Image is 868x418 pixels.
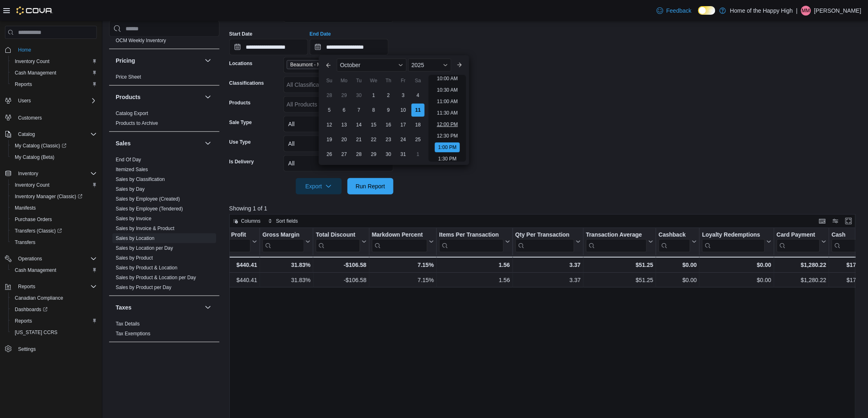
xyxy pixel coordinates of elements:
[11,215,97,224] span: Purchase Orders
[8,191,100,202] a: Inventory Manager (Classic)
[263,260,311,270] div: 31.83%
[109,72,219,85] div: Pricing
[832,275,868,285] div: $172.64
[18,170,38,177] span: Inventory
[347,178,393,194] button: Run Report
[515,260,580,270] div: 3.37
[429,75,466,162] ul: Time
[367,89,380,102] div: day-1
[310,31,331,37] label: End Date
[439,260,510,270] div: 1.56
[15,306,48,313] span: Dashboards
[15,45,34,55] a: Home
[382,74,395,87] div: Th
[116,176,165,182] a: Sales by Classification
[116,215,151,222] span: Sales by Invoice
[397,148,410,161] div: day-31
[11,265,97,275] span: Cash Management
[11,316,97,326] span: Reports
[659,275,697,285] div: $0.00
[667,7,692,15] span: Feedback
[2,281,100,292] button: Reports
[777,231,820,252] div: Card Payment
[213,231,257,252] button: Gross Profit
[15,45,97,55] span: Home
[11,180,53,190] a: Inventory Count
[290,61,354,69] span: Beaumont - Montalet - Fire & Flower
[11,203,39,213] a: Manifests
[213,260,257,270] div: $440.41
[116,93,141,101] h3: Products
[659,231,697,252] button: Cashback
[316,231,360,239] div: Total Discount
[352,104,365,117] div: day-7
[116,265,178,271] a: Sales by Product & Location
[15,169,97,178] span: Inventory
[263,231,311,252] button: Gross Margin
[11,237,39,247] a: Transfers
[8,67,100,79] button: Cash Management
[116,56,201,65] button: Pricing
[116,216,151,221] a: Sales by Invoice
[15,182,50,188] span: Inventory Count
[11,141,70,151] a: My Catalog (Classic)
[15,129,97,139] span: Catalog
[8,179,100,191] button: Inventory Count
[8,225,100,237] a: Transfers (Classic)
[352,133,365,146] div: day-21
[11,56,97,66] span: Inventory Count
[116,226,174,231] a: Sales by Invoice & Product
[8,292,100,304] button: Canadian Compliance
[367,104,380,117] div: day-8
[116,321,140,327] a: Tax Details
[116,245,173,251] a: Sales by Location per Day
[116,38,166,43] a: OCM Weekly Inventory
[116,206,183,212] a: Sales by Employee (Tendered)
[352,118,365,131] div: day-14
[18,47,31,53] span: Home
[116,255,153,261] span: Sales by Product
[435,142,460,152] li: 1:00 PM
[310,39,388,55] input: Press the down key to enter a popover containing a calendar. Press the escape key to close the po...
[109,36,219,49] div: OCM
[367,148,380,161] div: day-29
[116,74,141,80] a: Price Sheet
[11,152,97,162] span: My Catalog (Beta)
[702,231,765,239] div: Loyalty Redemptions
[367,118,380,131] div: day-15
[116,167,148,172] a: Itemized Sales
[8,327,100,338] button: [US_STATE] CCRS
[287,60,365,69] span: Beaumont - Montalet - Fire & Flower
[18,97,31,104] span: Users
[15,142,66,149] span: My Catalog (Classic)
[382,148,395,161] div: day-30
[15,70,56,76] span: Cash Management
[796,6,798,16] p: |
[11,152,58,162] a: My Catalog (Beta)
[434,131,461,141] li: 12:30 PM
[301,178,337,194] span: Export
[322,88,425,162] div: October, 2025
[653,2,695,19] a: Feedback
[434,108,461,118] li: 11:30 AM
[372,231,427,252] div: Markdown Percent
[8,315,100,327] button: Reports
[116,303,132,312] h3: Taxes
[515,275,580,285] div: 3.37
[116,139,131,147] h3: Sales
[372,231,427,239] div: Markdown Percent
[397,104,410,117] div: day-10
[203,138,213,148] button: Sales
[229,139,251,145] label: Use Type
[352,74,365,87] div: Tu
[11,180,97,190] span: Inventory Count
[276,218,298,224] span: Sort fields
[323,118,336,131] div: day-12
[801,6,811,16] div: Megan Motter
[818,216,827,226] button: Keyboard shortcuts
[439,231,510,252] button: Items Per Transaction
[229,99,251,106] label: Products
[411,148,425,161] div: day-1
[263,231,304,239] div: Gross Margin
